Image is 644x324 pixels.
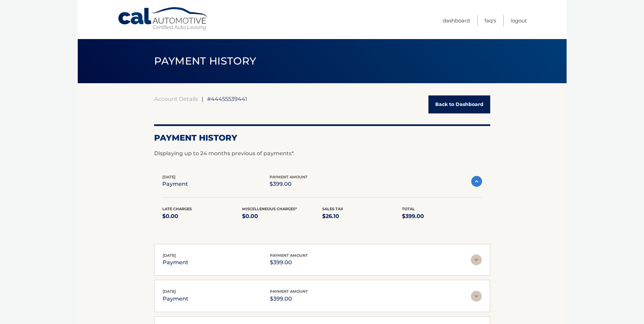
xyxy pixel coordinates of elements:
span: #44455539441 [207,95,247,102]
a: Account Details [154,95,198,102]
a: Cal Automotive [117,7,209,31]
a: Dashboard [443,15,470,26]
p: $26.10 [322,212,402,221]
span: [DATE] [163,253,176,258]
p: $399.00 [270,258,308,267]
a: Logout [511,15,527,26]
span: PAYMENT HISTORY [154,55,256,67]
p: $0.00 [162,212,242,221]
a: Back to Dashboard [428,95,490,113]
img: accordion-rest.svg [471,291,482,302]
span: Sales Tax [322,206,343,211]
p: payment [163,294,188,304]
span: Total [402,206,415,211]
span: payment amount [270,253,308,258]
span: payment amount [270,175,308,179]
p: $399.00 [270,179,308,189]
span: [DATE] [162,175,176,179]
p: $399.00 [402,212,482,221]
img: accordion-active.svg [471,176,482,187]
span: Miscelleneous Charges* [242,206,297,211]
p: $0.00 [242,212,322,221]
span: [DATE] [163,289,176,294]
img: accordion-rest.svg [471,254,482,265]
h2: Payment History [154,133,490,143]
p: $399.00 [270,294,308,304]
p: Displaying up to 24 months previous of payments*. [154,149,490,158]
span: payment amount [270,289,308,294]
span: Late Charges [162,206,192,211]
a: FAQ's [484,15,496,26]
span: | [202,95,203,102]
p: payment [163,258,188,267]
p: payment [162,179,188,189]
